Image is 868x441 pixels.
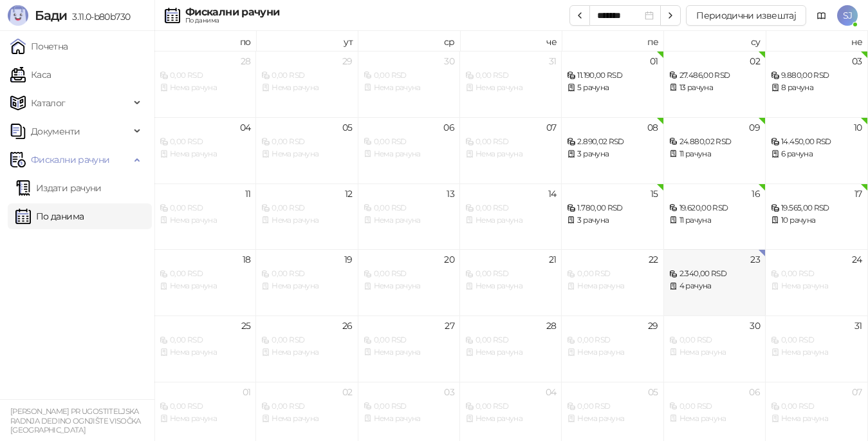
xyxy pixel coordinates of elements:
[465,82,556,94] div: Нема рачуна
[669,334,760,346] div: 0,00 RSD
[562,249,663,315] td: 2025-08-22
[669,82,760,94] div: 13 рачуна
[465,268,556,280] div: 0,00 RSD
[546,321,557,330] div: 28
[240,123,251,132] div: 04
[664,117,766,183] td: 2025-08-09
[160,346,250,359] div: Нема рачуна
[261,400,352,413] div: 0,00 RSD
[358,31,460,51] th: ср
[686,5,806,26] button: Периодични извештај
[364,148,454,160] div: Нема рачуна
[344,255,353,264] div: 19
[447,189,454,198] div: 13
[460,31,562,51] th: че
[664,183,766,250] td: 2025-08-16
[8,5,28,26] img: Logo
[669,136,760,148] div: 24.880,02 RSD
[364,400,454,413] div: 0,00 RSD
[241,321,251,330] div: 25
[549,57,557,66] div: 31
[261,280,352,292] div: Нема рачуна
[766,183,867,250] td: 2025-08-17
[160,413,250,425] div: Нема рачуна
[160,214,250,227] div: Нема рачуна
[854,123,862,132] div: 10
[750,255,760,264] div: 23
[443,123,454,132] div: 06
[256,249,358,315] td: 2025-08-19
[771,413,862,425] div: Нема рачуна
[364,268,454,280] div: 0,00 RSD
[771,346,862,359] div: Нема рачуна
[664,249,766,315] td: 2025-08-23
[465,334,556,346] div: 0,00 RSD
[460,117,562,183] td: 2025-08-07
[567,346,658,359] div: Нема рачуна
[364,202,454,214] div: 0,00 RSD
[669,400,760,413] div: 0,00 RSD
[154,117,256,183] td: 2025-08-04
[261,413,352,425] div: Нема рачуна
[567,148,658,160] div: 3 рачуна
[358,183,460,250] td: 2025-08-13
[261,148,352,160] div: Нема рачуна
[261,214,352,227] div: Нема рачуна
[261,70,352,82] div: 0,00 RSD
[771,202,862,214] div: 19.565,00 RSD
[10,62,51,88] a: Каса
[567,334,658,346] div: 0,00 RSD
[766,31,867,51] th: не
[465,202,556,214] div: 0,00 RSD
[160,148,250,160] div: Нема рачуна
[664,31,766,51] th: су
[160,280,250,292] div: Нема рачуна
[567,214,658,227] div: 3 рачуна
[358,51,460,117] td: 2025-07-30
[567,136,658,148] div: 2.890,02 RSD
[465,413,556,425] div: Нема рачуна
[465,346,556,359] div: Нема рачуна
[358,249,460,315] td: 2025-08-20
[852,255,862,264] div: 24
[651,189,658,198] div: 15
[31,118,80,144] span: Документи
[771,136,862,148] div: 14.450,00 RSD
[562,183,663,250] td: 2025-08-15
[460,249,562,315] td: 2025-08-21
[837,5,858,26] span: SJ
[749,388,760,397] div: 06
[562,51,663,117] td: 2025-08-01
[256,315,358,382] td: 2025-08-26
[669,70,760,82] div: 27.486,00 RSD
[261,268,352,280] div: 0,00 RSD
[854,321,862,330] div: 31
[345,189,353,198] div: 12
[750,57,760,66] div: 02
[562,117,663,183] td: 2025-08-08
[160,268,250,280] div: 0,00 RSD
[342,123,353,132] div: 05
[669,413,760,425] div: Нема рачуна
[460,183,562,250] td: 2025-08-14
[358,117,460,183] td: 2025-08-06
[546,388,557,397] div: 04
[444,255,454,264] div: 20
[771,400,862,413] div: 0,00 RSD
[15,203,84,229] a: По данима
[562,315,663,382] td: 2025-08-29
[364,346,454,359] div: Нема рачуна
[669,148,760,160] div: 11 рачуна
[567,413,658,425] div: Нема рачуна
[364,214,454,227] div: Нема рачуна
[562,31,663,51] th: пе
[261,136,352,148] div: 0,00 RSD
[766,249,867,315] td: 2025-08-24
[444,388,454,397] div: 03
[811,5,832,26] a: Документација
[154,183,256,250] td: 2025-08-11
[771,82,862,94] div: 8 рачуна
[243,388,251,397] div: 01
[154,315,256,382] td: 2025-08-25
[771,214,862,227] div: 10 рачуна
